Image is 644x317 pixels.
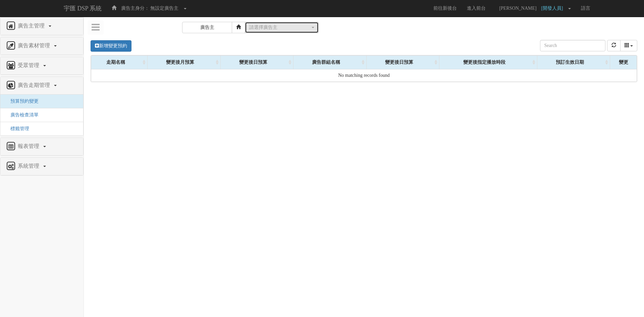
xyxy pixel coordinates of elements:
[540,40,605,51] input: Search
[537,56,610,69] div: 預訂生效日期
[367,56,439,69] div: 變更後日預算
[5,126,29,131] a: 標籤管理
[541,6,566,11] span: [開發人員]
[620,40,638,51] div: Columns
[5,60,78,71] a: 受眾管理
[16,43,53,48] span: 廣告素材管理
[610,56,637,69] div: 變更
[5,141,78,152] a: 報表管理
[293,56,366,69] div: 廣告群組名稱
[607,40,621,51] button: refresh
[16,143,43,149] span: 報表管理
[150,6,178,11] span: 無設定廣告主
[16,82,53,88] span: 廣告走期管理
[91,56,147,69] div: 走期名稱
[16,163,43,169] span: 系統管理
[91,69,637,82] td: No matching records found
[439,56,537,69] div: 變更後指定播放時段
[5,99,39,104] a: 預算預約變更
[5,161,78,172] a: 系統管理
[496,6,540,11] span: [PERSON_NAME]
[16,62,43,68] span: 受眾管理
[620,40,638,51] button: columns
[5,112,39,117] a: 廣告檢查清單
[16,23,48,29] span: 廣告主管理
[5,41,78,51] a: 廣告素材管理
[249,24,310,31] div: 請選擇廣告主
[121,6,149,11] span: 廣告主身分：
[5,80,78,91] a: 廣告走期管理
[91,40,131,52] a: 新增變更預約
[5,21,78,32] a: 廣告主管理
[245,22,319,33] button: 請選擇廣告主
[148,56,220,69] div: 變更後月預算
[221,56,293,69] div: 變更後日預算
